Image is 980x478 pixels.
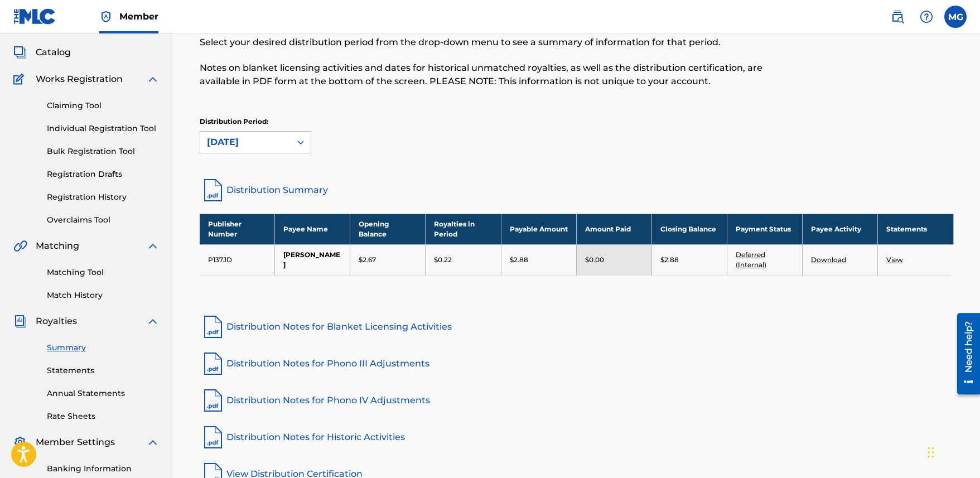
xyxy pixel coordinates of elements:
p: Select your desired distribution period from the drop-down menu to see a summary of information f... [200,36,780,49]
img: pdf [200,387,226,414]
a: Registration History [47,191,160,203]
a: Rate Sheets [47,411,160,422]
a: Matching Tool [47,267,160,278]
a: Statements [47,365,160,376]
td: [PERSON_NAME] [275,244,350,275]
a: View [886,255,903,264]
img: expand [146,315,160,328]
img: Top Rightsholder [99,10,113,23]
div: User Menu [944,6,967,28]
th: Payee Name [275,214,350,244]
iframe: Chat Widget [924,424,980,478]
a: Distribution Notes for Phono IV Adjustments [200,387,954,414]
th: Royalties in Period [426,214,501,244]
a: Bulk Registration Tool [47,146,160,157]
span: Member Settings [36,436,115,449]
img: expand [146,436,160,449]
div: [DATE] [207,136,284,149]
a: Match History [47,289,160,301]
img: Catalog [13,46,27,59]
p: Notes on blanket licensing activities and dates for historical unmatched royalties, as well as th... [200,61,780,88]
img: pdf [200,350,226,377]
img: distribution-summary-pdf [200,177,226,204]
img: Member Settings [13,436,27,449]
span: Member [119,10,158,23]
span: Matching [36,239,79,253]
img: Works Registration [13,73,28,86]
a: Claiming Tool [47,100,160,112]
p: $2.88 [510,255,528,265]
a: Distribution Summary [200,177,954,204]
p: $2.67 [359,255,376,265]
img: MLC Logo [13,8,56,25]
a: Public Search [886,6,909,28]
span: Royalties [36,315,77,328]
p: $0.00 [585,255,604,265]
th: Amount Paid [576,214,651,244]
a: Overclaims Tool [47,214,160,226]
a: Distribution Notes for Blanket Licensing Activities [200,313,954,340]
img: expand [146,239,160,253]
th: Closing Balance [651,214,727,244]
a: Individual Registration Tool [47,123,160,134]
th: Opening Balance [350,214,426,244]
th: Statements [878,214,953,244]
th: Publisher Number [200,214,275,244]
div: Help [915,6,938,28]
a: Download [811,255,846,264]
img: pdf [200,313,226,340]
img: search [891,10,904,23]
span: Catalog [36,46,71,59]
a: Distribution Notes for Historic Activities [200,424,954,451]
p: $0.22 [434,255,452,265]
p: $2.88 [660,255,679,265]
a: Banking Information [47,463,160,475]
a: Deferred (Internal) [736,250,766,269]
iframe: Resource Center [949,306,980,401]
p: Distribution Period: [200,117,311,127]
a: Summary [47,342,160,354]
img: Matching [13,239,27,253]
a: Registration Drafts [47,168,160,180]
th: Payment Status [727,214,802,244]
a: Distribution Notes for Phono III Adjustments [200,350,954,377]
a: Annual Statements [47,388,160,399]
img: help [920,10,933,23]
a: CatalogCatalog [13,46,71,59]
span: Works Registration [36,73,123,86]
td: P137JD [200,244,275,275]
img: expand [146,73,160,86]
th: Payee Activity [803,214,878,244]
div: Drag [928,436,934,469]
img: pdf [200,424,226,451]
th: Payable Amount [501,214,576,244]
img: Royalties [13,315,27,328]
